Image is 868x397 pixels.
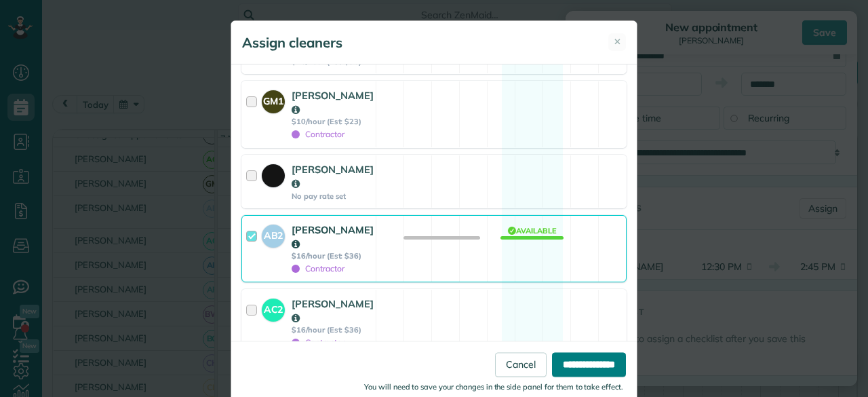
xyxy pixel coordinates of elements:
[262,225,285,243] strong: AB2
[495,352,547,377] a: Cancel
[262,90,285,109] strong: GM1
[292,117,374,126] strong: $10/hour (Est: $23)
[292,223,374,250] strong: [PERSON_NAME]
[364,382,623,392] small: You will need to save your changes in the side panel for them to take effect.
[614,35,621,48] span: ✕
[292,263,344,273] span: Contractor
[292,89,374,116] strong: [PERSON_NAME]
[292,297,374,324] strong: [PERSON_NAME]
[292,163,374,190] strong: [PERSON_NAME]
[242,33,342,52] h5: Assign cleaners
[292,129,344,139] span: Contractor
[292,325,374,335] strong: $16/hour (Est: $36)
[262,299,285,317] strong: AC2
[292,337,344,347] span: Contractor
[292,191,374,201] strong: No pay rate set
[292,251,374,261] strong: $16/hour (Est: $36)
